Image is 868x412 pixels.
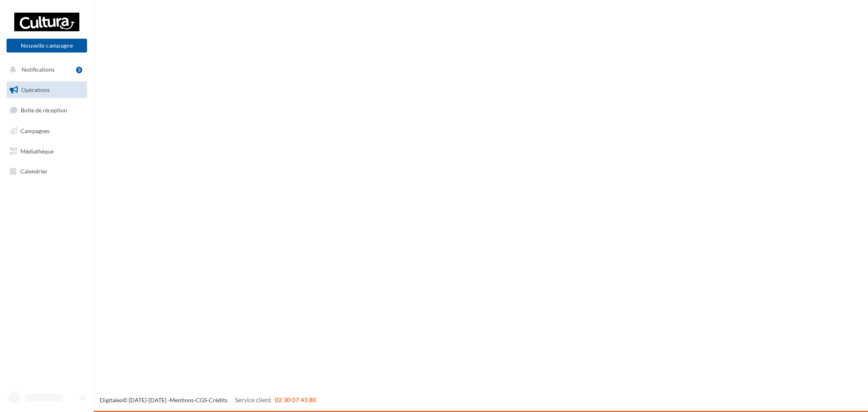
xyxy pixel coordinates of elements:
[5,101,89,119] a: Boîte de réception
[209,397,227,403] a: Crédits
[5,61,85,78] button: Notifications 3
[196,397,207,403] a: CGS
[5,81,89,99] a: Opérations
[235,396,271,403] span: Service client
[20,147,54,154] span: Médiathèque
[21,86,50,93] span: Opérations
[5,163,89,180] a: Calendrier
[100,397,316,403] span: © [DATE]-[DATE] - - -
[22,66,55,73] span: Notifications
[7,39,87,53] button: Nouvelle campagne
[170,397,194,403] a: Mentions
[5,123,89,140] a: Campagnes
[21,107,67,114] span: Boîte de réception
[5,143,89,160] a: Médiathèque
[20,168,48,175] span: Calendrier
[275,396,316,403] span: 02 30 07 43 80
[20,127,50,134] span: Campagnes
[100,397,123,403] a: Digitaleo
[76,67,82,73] div: 3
